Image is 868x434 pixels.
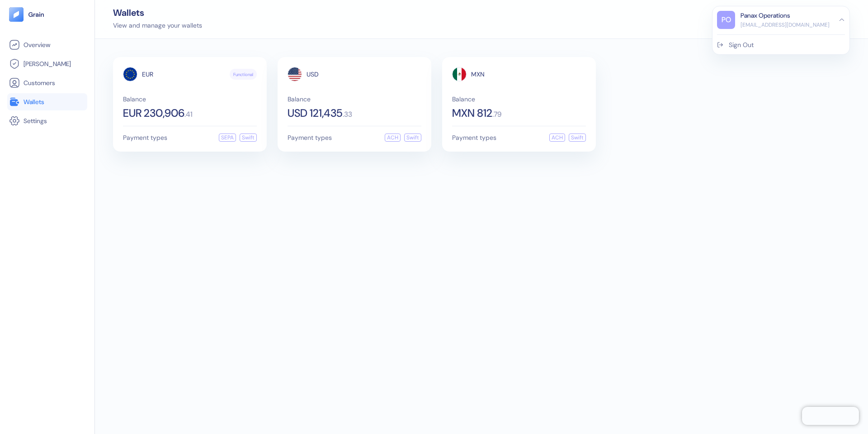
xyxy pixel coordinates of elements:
span: USD [307,71,319,77]
span: . 33 [343,111,352,118]
div: Swift [240,134,257,142]
span: Payment types [288,134,332,141]
div: Panax Operations [741,11,790,20]
a: [PERSON_NAME] [9,58,85,69]
span: Payment types [123,134,167,141]
span: Balance [123,96,257,102]
span: USD 121,435 [288,108,343,119]
iframe: Chatra live chat [802,407,859,425]
span: . 41 [184,111,193,118]
span: MXN [471,71,485,77]
span: Settings [24,116,47,125]
span: MXN 812 [452,108,492,119]
img: logo [28,11,45,18]
a: Settings [9,115,85,126]
a: Wallets [9,96,85,107]
span: Wallets [24,97,44,106]
span: Customers [24,78,55,87]
div: Swift [404,134,421,142]
div: SEPA [219,134,236,142]
div: ACH [549,134,565,142]
span: Balance [288,96,421,102]
div: Swift [569,134,586,142]
span: [PERSON_NAME] [24,59,71,68]
div: View and manage your wallets [113,21,202,30]
span: Balance [452,96,586,102]
a: Overview [9,39,85,50]
span: Payment types [452,134,496,141]
div: ACH [385,134,401,142]
img: logo-tablet-V2.svg [9,7,24,22]
span: EUR 230,906 [123,108,184,119]
div: PO [717,11,735,29]
span: EUR [142,71,153,77]
a: Customers [9,77,85,88]
div: [EMAIL_ADDRESS][DOMAIN_NAME] [741,21,830,29]
span: Functional [233,71,253,78]
span: Overview [24,40,50,49]
span: . 79 [492,111,501,118]
div: Wallets [113,8,202,17]
div: Sign Out [729,40,754,50]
